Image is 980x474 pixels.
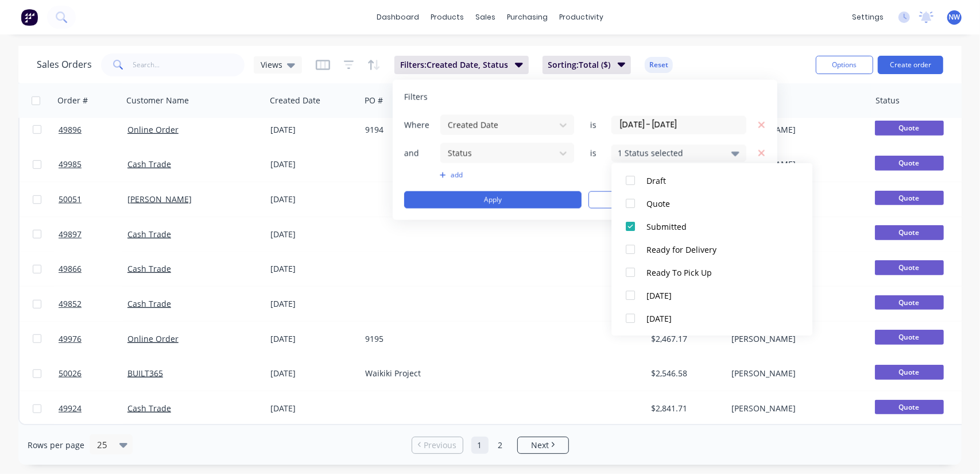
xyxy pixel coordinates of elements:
[548,59,611,71] span: Sorting: Total ($)
[846,9,889,26] div: settings
[28,440,84,451] span: Rows per page
[875,295,944,310] span: Quote
[412,440,463,451] a: Previous page
[652,403,719,414] div: $2,841.71
[470,9,501,26] div: sales
[582,119,605,130] span: is
[652,333,719,345] div: $2,467.17
[365,333,493,345] div: 9195
[365,368,493,379] div: Waikiki Project
[588,191,766,209] button: Clear
[127,263,171,274] a: Cash Trade
[404,119,439,130] span: Where
[270,124,356,136] div: [DATE]
[127,229,171,240] a: Cash Trade
[270,263,356,275] div: [DATE]
[646,313,784,325] div: [DATE]
[611,192,812,215] button: Quote
[59,322,127,356] a: 49976
[611,261,812,284] button: Ready To Pick Up
[876,95,900,106] div: Status
[618,147,722,159] div: 1 Status selected
[646,290,784,302] div: [DATE]
[949,12,960,22] span: NW
[57,95,88,106] div: Order #
[133,53,245,76] input: Search...
[404,91,428,103] span: Filters
[59,391,127,426] a: 49924
[365,95,383,106] div: PO #
[611,215,812,238] button: Submitted
[270,159,356,170] div: [DATE]
[492,437,509,454] a: Page 2
[127,159,171,169] a: Cash Trade
[127,333,179,344] a: Online Order
[59,368,82,379] span: 50026
[59,356,127,391] a: 50026
[127,124,179,135] a: Online Order
[21,9,38,26] img: Factory
[611,307,812,330] button: [DATE]
[646,221,784,233] div: Submitted
[582,147,605,159] span: is
[875,330,944,344] span: Quote
[731,368,859,379] div: [PERSON_NAME]
[645,57,673,73] button: Reset
[875,191,944,205] span: Quote
[59,182,127,217] a: 50051
[270,333,356,345] div: [DATE]
[875,260,944,275] span: Quote
[731,124,859,136] div: [PERSON_NAME]
[425,9,470,26] div: products
[875,400,944,414] span: Quote
[875,365,944,379] span: Quote
[611,330,812,353] button: [DATE]
[59,113,127,147] a: 49896
[127,403,171,414] a: Cash Trade
[371,9,425,26] a: dashboard
[59,263,82,275] span: 49866
[652,368,719,379] div: $2,546.58
[127,298,171,309] a: Cash Trade
[270,194,356,205] div: [DATE]
[394,56,529,74] button: Filters:Created Date, Status
[59,252,127,286] a: 49866
[59,217,127,252] a: 49897
[440,171,575,180] button: add
[646,175,784,187] div: Draft
[646,198,784,210] div: Quote
[731,333,859,345] div: [PERSON_NAME]
[59,194,82,205] span: 50051
[875,121,944,135] span: Quote
[407,437,574,454] ul: Pagination
[878,56,943,74] button: Create order
[611,238,812,261] button: Ready for Delivery
[59,124,82,136] span: 49896
[59,403,82,414] span: 49924
[126,95,189,106] div: Customer Name
[501,9,553,26] div: purchasing
[816,56,873,74] button: Options
[543,56,632,74] button: Sorting:Total ($)
[59,147,127,182] a: 49985
[127,194,192,205] a: [PERSON_NAME]
[611,284,812,307] button: [DATE]
[518,440,568,451] a: Next page
[59,159,82,170] span: 49985
[646,267,784,279] div: Ready To Pick Up
[270,298,356,310] div: [DATE]
[553,9,609,26] div: productivity
[875,156,944,170] span: Quote
[471,437,489,454] a: Page 1 is your current page
[270,95,320,106] div: Created Date
[404,147,439,159] span: and
[270,403,356,414] div: [DATE]
[400,59,508,71] span: Filters: Created Date, Status
[59,333,82,345] span: 49976
[270,368,356,379] div: [DATE]
[611,169,812,192] button: Draft
[612,116,746,133] input: Select Created Date range
[37,59,92,70] h1: Sales Orders
[731,159,859,170] div: [PERSON_NAME]
[270,229,356,240] div: [DATE]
